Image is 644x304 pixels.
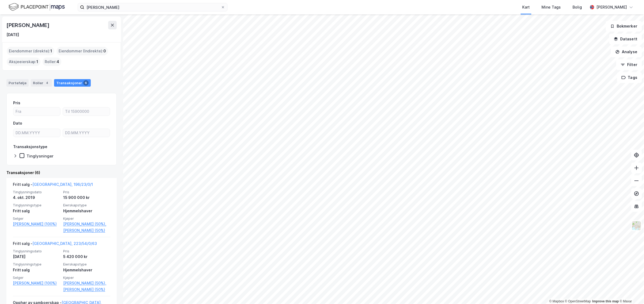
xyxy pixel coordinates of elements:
[83,80,89,86] div: 6
[6,170,117,176] div: Transaksjoner (6)
[13,107,60,116] input: Fra
[549,299,564,303] a: Mapbox
[50,48,52,54] span: 1
[63,190,110,194] span: Pris
[13,280,60,286] a: [PERSON_NAME] (100%)
[565,299,591,303] a: OpenStreetMap
[56,59,59,65] span: 4
[13,194,60,201] div: 4. okt. 2019
[32,241,97,246] a: [GEOGRAPHIC_DATA], 223/54/0/63
[63,107,110,116] input: Til 15900000
[13,249,60,253] span: Tinglysningsdato
[54,79,91,87] div: Transaksjoner
[592,299,619,303] a: Improve this map
[63,194,110,201] div: 15 900 000 kr
[63,275,110,280] span: Kjøper
[84,3,221,11] input: Søk på adresse, matrikkel, gårdeiere, leietakere eller personer
[63,221,110,227] a: [PERSON_NAME] (50%),
[13,129,60,137] input: DD.MM.YYYY
[13,275,60,280] span: Selger
[63,216,110,221] span: Kjøper
[36,59,38,65] span: 1
[6,79,29,87] div: Portefølje
[13,221,60,227] a: [PERSON_NAME] (100%)
[32,182,93,187] a: [GEOGRAPHIC_DATA], 196/23/0/1
[31,79,52,87] div: Roller
[7,47,54,55] div: Eiendommer (direkte) :
[573,4,582,10] div: Bolig
[611,47,642,57] button: Analyse
[631,221,642,231] img: Z
[63,280,110,286] a: [PERSON_NAME] (50%),
[103,48,106,54] span: 0
[63,262,110,267] span: Eierskapstype
[63,129,110,137] input: DD.MM.YYYY
[541,4,561,10] div: Mine Tags
[609,34,642,44] button: Datasett
[13,100,20,106] div: Pris
[63,286,110,293] a: [PERSON_NAME] (50%)
[7,57,40,66] div: Aksjeeierskap :
[63,203,110,207] span: Eierskapstype
[13,190,60,194] span: Tinglysningsdato
[13,240,97,249] div: Fritt salg -
[13,181,93,190] div: Fritt salg -
[617,278,644,304] iframe: Chat Widget
[13,144,47,150] div: Transaksjonstype
[63,208,110,214] div: Hjemmelshaver
[13,253,60,260] div: [DATE]
[13,262,60,267] span: Tinglysningstype
[9,2,65,12] img: logo.f888ab2527a4732fd821a326f86c7f29.svg
[13,203,60,207] span: Tinglysningstype
[522,4,530,10] div: Kart
[63,267,110,273] div: Hjemmelshaver
[26,153,54,159] div: Tinglysninger
[6,32,19,38] div: [DATE]
[63,249,110,253] span: Pris
[13,120,22,126] div: Dato
[63,227,110,234] a: [PERSON_NAME] (50%)
[606,21,642,32] button: Bokmerker
[617,72,642,83] button: Tags
[596,4,627,10] div: [PERSON_NAME]
[56,47,108,55] div: Eiendommer (Indirekte) :
[616,59,642,70] button: Filter
[43,57,61,66] div: Roller :
[13,216,60,221] span: Selger
[6,21,50,29] div: [PERSON_NAME]
[13,208,60,214] div: Fritt salg
[44,80,50,86] div: 4
[13,267,60,273] div: Fritt salg
[63,253,110,260] div: 5 420 000 kr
